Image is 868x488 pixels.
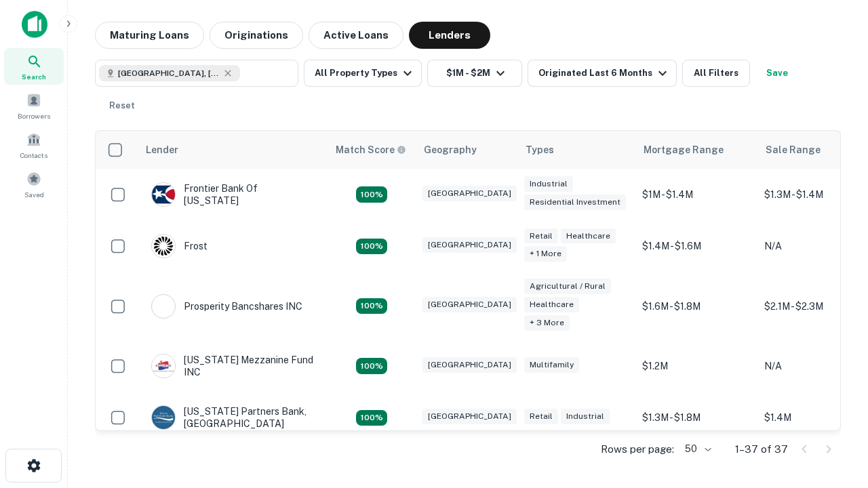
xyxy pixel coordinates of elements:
[24,189,44,200] span: Saved
[100,92,144,119] button: Reset
[20,150,47,161] span: Contacts
[151,234,208,258] div: Frost
[210,22,303,49] button: Originations
[524,228,558,244] div: Retail
[422,357,517,373] div: [GEOGRAPHIC_DATA]
[356,239,387,255] div: Matching Properties: 4, hasApolloMatch: undefined
[4,127,64,163] a: Contacts
[644,142,724,158] div: Mortgage Range
[409,22,490,49] button: Lenders
[151,405,314,430] div: [US_STATE] Partners Bank, [GEOGRAPHIC_DATA]
[422,409,517,424] div: [GEOGRAPHIC_DATA]
[766,142,821,158] div: Sale Range
[151,182,314,207] div: Frontier Bank Of [US_STATE]
[422,237,517,253] div: [GEOGRAPHIC_DATA]
[151,294,302,319] div: Prosperity Bancshares INC
[561,409,610,424] div: Industrial
[336,142,403,157] h6: Match Score
[635,169,757,220] td: $1M - $1.4M
[524,195,626,210] div: Residential Investment
[524,315,570,331] div: + 3 more
[538,65,671,81] div: Originated Last 6 Months
[422,297,517,312] div: [GEOGRAPHIC_DATA]
[755,60,799,87] button: Save your search to get updates of matches that match your search criteria.
[524,279,611,294] div: Agricultural / Rural
[735,441,788,457] p: 1–37 of 37
[635,272,757,340] td: $1.6M - $1.8M
[152,295,175,318] img: picture
[356,358,387,374] div: Matching Properties: 5, hasApolloMatch: undefined
[328,131,416,169] th: Capitalize uses an advanced AI algorithm to match your search with the best lender. The match sco...
[635,131,757,169] th: Mortgage Range
[517,131,635,169] th: Types
[152,406,175,429] img: picture
[800,336,868,401] iframe: Chat Widget
[524,297,579,312] div: Healthcare
[22,11,47,38] img: capitalize-icon.png
[95,22,204,49] button: Maturing Loans
[146,142,178,158] div: Lender
[356,298,387,314] div: Matching Properties: 6, hasApolloMatch: undefined
[422,186,517,201] div: [GEOGRAPHIC_DATA]
[427,60,522,87] button: $1M - $2M
[635,392,757,443] td: $1.3M - $1.8M
[18,110,50,121] span: Borrowers
[524,176,573,192] div: Industrial
[356,186,387,203] div: Matching Properties: 4, hasApolloMatch: undefined
[526,142,554,158] div: Types
[635,340,757,392] td: $1.2M
[4,166,64,203] a: Saved
[309,22,403,49] button: Active Loans
[4,48,64,85] a: Search
[524,246,567,262] div: + 1 more
[4,87,64,124] a: Borrowers
[528,60,677,87] button: Originated Last 6 Months
[524,357,579,373] div: Multifamily
[138,131,328,169] th: Lender
[152,235,175,258] img: picture
[304,60,422,87] button: All Property Types
[561,228,616,244] div: Healthcare
[682,60,750,87] button: All Filters
[118,67,220,79] span: [GEOGRAPHIC_DATA], [GEOGRAPHIC_DATA], [GEOGRAPHIC_DATA]
[356,410,387,426] div: Matching Properties: 4, hasApolloMatch: undefined
[152,354,175,378] img: picture
[416,131,517,169] th: Geography
[152,183,175,206] img: picture
[22,71,46,82] span: Search
[151,354,314,378] div: [US_STATE] Mezzanine Fund INC
[679,439,713,459] div: 50
[601,441,674,457] p: Rows per page:
[424,142,477,158] div: Geography
[336,142,406,157] div: Capitalize uses an advanced AI algorithm to match your search with the best lender. The match sco...
[524,409,558,424] div: Retail
[635,220,757,272] td: $1.4M - $1.6M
